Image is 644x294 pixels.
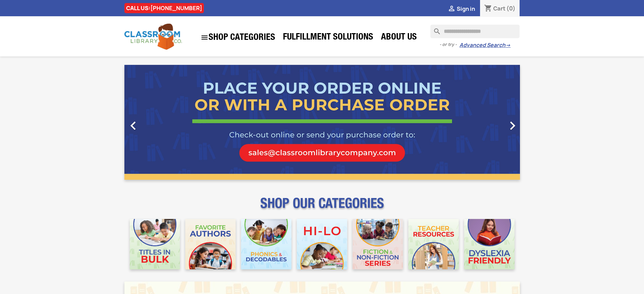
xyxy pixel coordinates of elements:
i:  [125,117,142,134]
i: shopping_cart [484,5,492,13]
a: About Us [378,31,420,45]
span: → [505,42,510,49]
span: Sign in [457,5,475,13]
img: CLC_Bulk_Mobile.jpg [130,219,180,269]
img: CLC_Teacher_Resources_Mobile.jpg [408,219,459,269]
span: (0) [506,5,516,12]
span: - or try - [439,41,459,48]
i:  [504,117,521,134]
div: CALL US: [124,3,204,13]
img: CLC_Favorite_Authors_Mobile.jpg [185,219,236,269]
i:  [448,5,456,13]
input: Search [430,25,520,38]
a: Advanced Search→ [459,42,510,49]
a: Next [460,65,520,180]
a: [PHONE_NUMBER] [150,4,202,12]
img: CLC_Phonics_And_Decodables_Mobile.jpg [241,219,291,269]
ul: Carousel container [124,65,520,180]
i:  [200,33,209,42]
img: CLC_Fiction_Nonfiction_Mobile.jpg [353,219,403,269]
a: SHOP CATEGORIES [197,30,279,45]
i: search [430,25,438,33]
img: Classroom Library Company [124,24,182,50]
img: CLC_Dyslexia_Mobile.jpg [464,219,515,269]
span: Cart [493,5,505,12]
p: SHOP OUR CATEGORIES [124,201,520,214]
img: CLC_HiLo_Mobile.jpg [297,219,347,269]
a:  Sign in [448,5,475,13]
a: Previous [124,65,184,180]
a: Fulfillment Solutions [280,31,377,45]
